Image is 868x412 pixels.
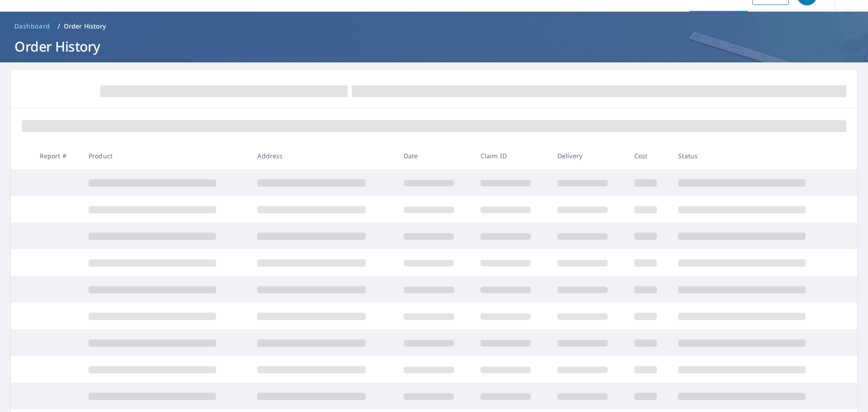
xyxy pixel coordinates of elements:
[11,19,54,33] a: Dashboard
[627,142,671,169] th: Cost
[396,142,473,169] th: Date
[14,22,50,31] span: Dashboard
[671,142,840,169] th: Status
[473,142,550,169] th: Claim ID
[550,142,627,169] th: Delivery
[11,37,857,56] h1: Order History
[81,142,250,169] th: Product
[64,22,106,31] p: Order History
[57,21,60,32] li: /
[33,142,81,169] th: Report #
[250,142,396,169] th: Address
[11,19,857,33] nav: breadcrumb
